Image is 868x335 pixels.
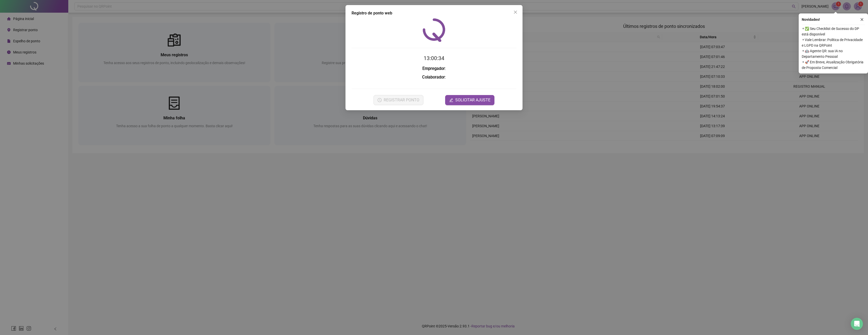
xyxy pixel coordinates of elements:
span: ⚬ 🚀 Em Breve, Atualização Obrigatória de Proposta Comercial [802,59,865,70]
span: close [513,10,517,14]
span: Novidades ! [802,17,820,22]
h3: : [352,74,516,81]
span: SOLICITAR AJUSTE [455,97,490,103]
span: edit [449,98,453,102]
span: ⚬ Vale Lembrar: Política de Privacidade e LGPD na QRPoint [802,37,865,48]
span: ⚬ ✅ Seu Checklist de Sucesso do DP está disponível [802,26,865,37]
strong: Colaborador [422,75,445,80]
img: QRPoint [423,18,445,42]
div: Registro de ponto web [352,10,516,16]
button: editSOLICITAR AJUSTE [445,95,494,105]
button: Close [511,8,519,16]
button: REGISTRAR PONTO [374,95,423,105]
h3: : [352,65,516,72]
div: Open Intercom Messenger [851,318,863,330]
span: close [860,18,864,21]
span: ⚬ 🤖 Agente QR: sua IA no Departamento Pessoal [802,48,865,59]
strong: Empregador [422,66,445,71]
time: 13:00:34 [424,55,444,61]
